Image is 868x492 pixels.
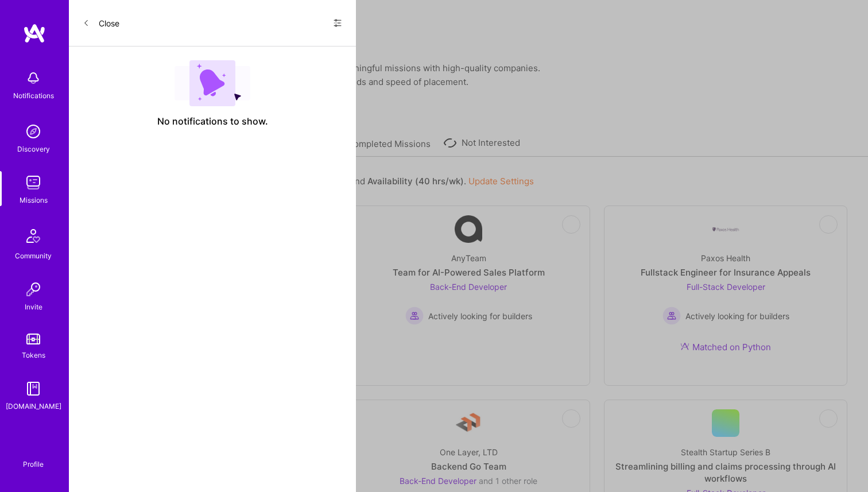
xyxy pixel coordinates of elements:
[6,400,61,412] div: [DOMAIN_NAME]
[20,194,48,206] div: Missions
[22,171,45,194] img: teamwork
[26,334,40,344] img: tokens
[13,90,54,102] div: Notifications
[22,120,45,143] img: discovery
[157,115,268,127] span: No notifications to show.
[17,143,50,155] div: Discovery
[175,60,250,106] img: empty
[23,458,44,469] div: Profile
[22,278,45,301] img: Invite
[22,349,45,361] div: Tokens
[19,446,48,469] a: Profile
[25,301,42,313] div: Invite
[23,23,46,44] img: logo
[22,377,45,400] img: guide book
[15,250,52,262] div: Community
[22,67,45,90] img: bell
[83,14,119,32] button: Close
[20,222,47,250] img: Community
